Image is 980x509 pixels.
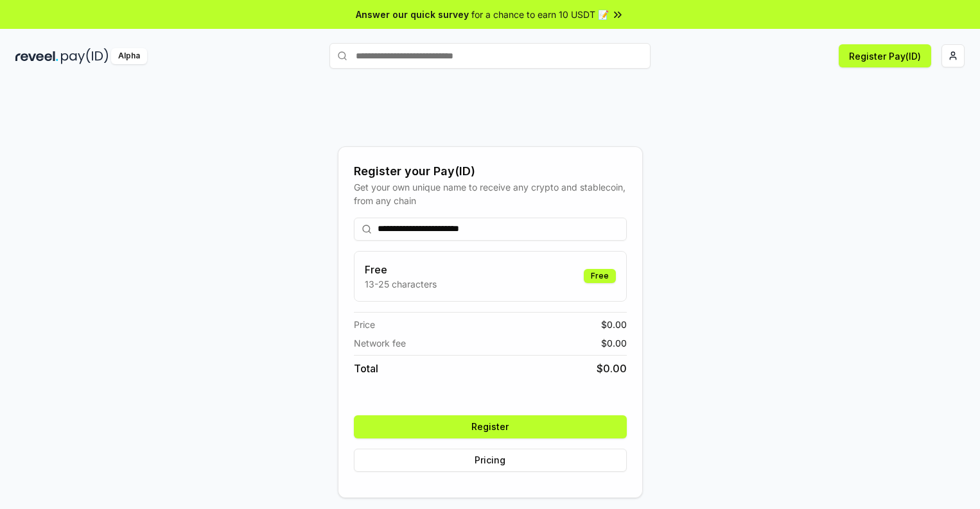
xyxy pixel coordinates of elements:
[601,318,627,331] span: $ 0.00
[365,277,437,291] p: 13-25 characters
[365,262,437,277] h3: Free
[354,318,375,331] span: Price
[471,8,609,21] span: for a chance to earn 10 USDT 📝
[354,361,378,376] span: Total
[839,44,931,67] button: Register Pay(ID)
[354,162,627,180] div: Register your Pay(ID)
[354,449,627,472] button: Pricing
[601,336,627,350] span: $ 0.00
[61,48,109,64] img: pay_id
[354,336,406,350] span: Network fee
[584,269,616,283] div: Free
[15,48,58,64] img: reveel_dark
[356,8,469,21] span: Answer our quick survey
[597,361,627,376] span: $ 0.00
[354,415,627,438] button: Register
[111,48,147,64] div: Alpha
[354,180,627,207] div: Get your own unique name to receive any crypto and stablecoin, from any chain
